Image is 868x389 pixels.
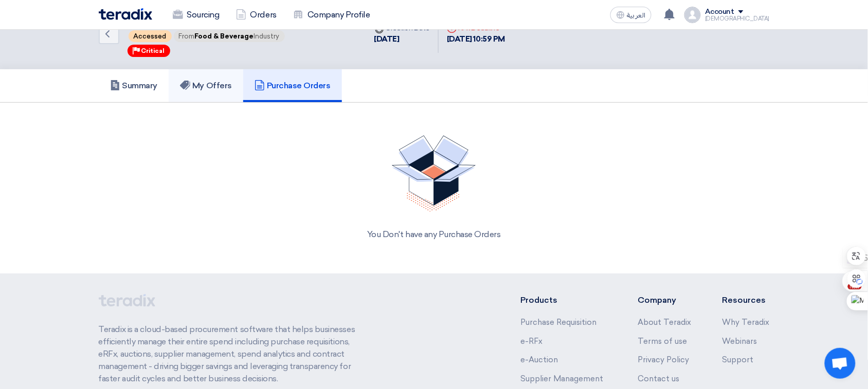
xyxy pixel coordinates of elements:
[99,69,169,102] a: Summary
[722,294,770,306] li: Resources
[111,228,757,241] div: You Don't have any Purchase Orders
[520,374,603,383] a: Supplier Management
[638,355,690,364] a: Privacy Policy
[705,16,769,22] div: [DEMOGRAPHIC_DATA]
[638,318,692,327] a: About Teradix
[99,323,367,385] p: Teradix is a cloud-based procurement software that helps businesses efficiently manage their enti...
[520,318,596,327] a: Purchase Requisition
[520,337,542,346] a: e-RFx
[110,81,158,91] h5: Summary
[180,81,232,91] h5: My Offers
[447,33,505,45] div: [DATE] 10:59 PM
[520,294,607,306] li: Products
[374,33,430,45] div: [DATE]
[520,355,558,364] a: e-Auction
[141,47,165,54] span: Critical
[638,294,692,306] li: Company
[638,337,688,346] a: Terms of use
[684,7,701,23] img: profile_test.png
[825,348,856,379] div: دردشة مفتوحة
[165,4,228,26] a: Sourcing
[99,8,152,20] img: Teradix logo
[174,30,285,42] span: From Industry
[610,7,652,23] button: العربية
[705,8,734,16] div: Account
[129,30,172,42] span: Accessed
[722,337,757,346] a: Webinars
[285,4,378,26] a: Company Profile
[255,81,331,91] h5: Purchase Orders
[627,12,645,19] span: العربية
[169,69,243,102] a: My Offers
[638,374,680,383] a: Contact us
[392,135,476,212] img: No Quotations Found!
[228,4,285,26] a: Orders
[243,69,342,102] a: Purchase Orders
[195,32,254,40] span: Food & Beverage
[722,355,754,364] a: Support
[722,318,770,327] a: Why Teradix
